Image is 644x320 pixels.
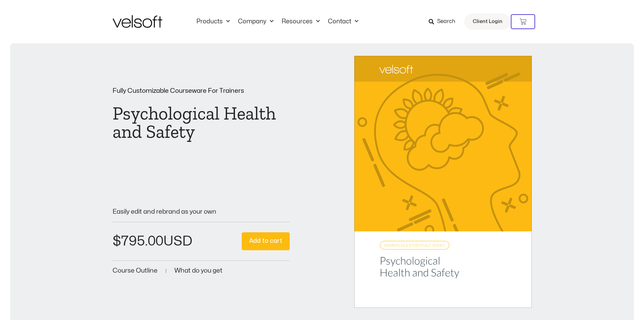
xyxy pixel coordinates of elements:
[464,14,511,30] a: Client Login
[113,235,121,248] span: $
[113,15,162,28] img: Velsoft Training Materials
[437,17,455,26] span: Search
[242,232,290,250] button: Add to cart
[354,56,532,308] img: Second Product Image
[324,18,362,25] a: ContactMenu Toggle
[192,18,234,25] a: ProductsMenu Toggle
[473,17,502,26] span: Client Login
[113,104,290,141] h1: Psychological Health and Safety
[113,235,163,248] bdi: 795.00
[113,209,290,215] p: Easily edit and rebrand as your own
[234,18,278,25] a: CompanyMenu Toggle
[278,18,324,25] a: ResourcesMenu Toggle
[174,268,222,274] a: What do you get
[113,88,290,94] p: Fully Customizable Courseware For Trainers
[113,268,158,274] a: Course Outline
[429,16,460,27] a: Search
[192,18,362,25] nav: Menu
